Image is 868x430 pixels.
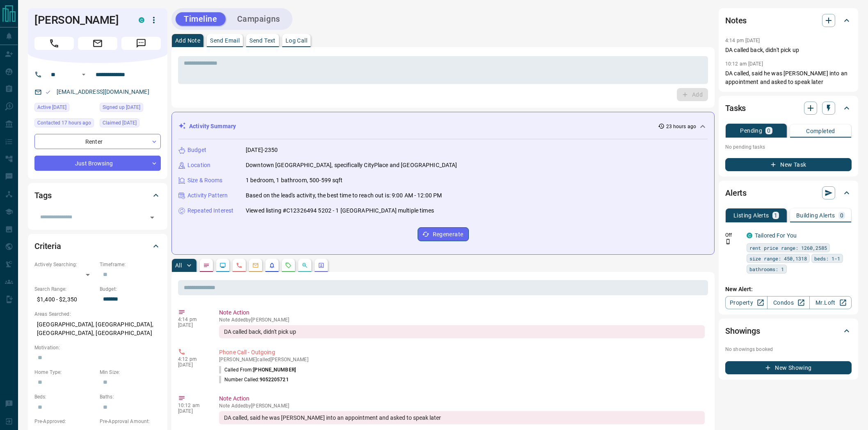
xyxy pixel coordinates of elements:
span: beds: 1-1 [814,254,840,263]
svg: Listing Alerts [269,262,275,269]
div: Wed Sep 12 2018 [100,118,161,130]
p: Home Type: [34,369,96,376]
svg: Agent Actions [318,262,324,269]
p: Timeframe: [100,261,161,268]
p: Budget [187,146,206,154]
span: Contacted 17 hours ago [37,119,91,127]
p: Min Size: [100,369,161,376]
span: Message [121,37,161,50]
p: Budget: [100,285,161,293]
p: No showings booked [725,346,852,353]
p: [GEOGRAPHIC_DATA], [GEOGRAPHIC_DATA], [GEOGRAPHIC_DATA], [GEOGRAPHIC_DATA] [34,318,161,340]
svg: Calls [236,262,242,269]
h2: Criteria [34,240,61,253]
p: Viewed listing #C12326494 5202 - 1 [GEOGRAPHIC_DATA] multiple times [246,206,434,215]
p: DA called back, didn't pick up [725,46,852,54]
div: Notes [725,11,852,30]
button: Timeline [176,12,226,26]
div: Activity Summary23 hours ago [178,119,708,134]
span: rent price range: 1260,2585 [749,244,827,252]
p: Beds: [34,393,96,401]
svg: Push Notification Only [725,239,731,244]
p: [DATE] [178,408,207,414]
h2: Showings [725,324,760,337]
span: [PHONE_NUMBER] [253,367,296,373]
div: Thu Aug 14 2025 [34,103,96,114]
div: Alerts [725,183,852,203]
p: Pre-Approved: [34,418,96,425]
button: Open [146,212,158,223]
p: Note Added by [PERSON_NAME] [219,317,705,323]
p: Completed [806,128,835,134]
p: Phone Call - Outgoing [219,348,705,357]
p: Repeated Interest [187,206,233,215]
p: Location [187,161,210,170]
p: 10:12 am [178,403,207,408]
span: 9052205721 [260,377,289,382]
svg: Notes [203,262,210,269]
p: Pending [740,128,762,134]
p: Based on the lead's activity, the best time to reach out is: 9:00 AM - 12:00 PM [246,191,442,200]
div: DA called back, didn't pick up [219,325,705,338]
p: Note Added by [PERSON_NAME] [219,403,705,409]
p: Send Email [210,38,240,43]
div: Criteria [34,236,161,256]
button: Regenerate [418,227,469,241]
span: Call [34,37,74,50]
svg: Requests [285,262,292,269]
button: Campaigns [229,12,288,26]
div: Fri Aug 15 2025 [34,118,96,130]
div: Wed Sep 12 2018 [100,103,161,114]
p: Send Text [249,38,276,43]
div: DA called, said he was [PERSON_NAME] into an appointment and asked to speak later [219,411,705,424]
svg: Opportunities [302,262,308,269]
p: Off [725,231,742,239]
a: Tailored For You [755,232,797,239]
button: New Showing [725,361,852,374]
h2: Tags [34,189,51,202]
button: Open [79,70,89,79]
div: condos.ca [747,233,752,238]
a: Mr.Loft [809,296,852,309]
p: [DATE] [178,362,207,368]
span: size range: 450,1318 [749,254,807,263]
p: Listing Alerts [733,213,769,218]
p: 10:12 am [DATE] [725,61,763,67]
p: Baths: [100,393,161,401]
p: 4:12 pm [178,356,207,362]
svg: Emails [252,262,259,269]
p: Motivation: [34,344,161,351]
span: bathrooms: 1 [749,265,784,273]
div: condos.ca [139,17,144,23]
p: Note Action [219,394,705,403]
a: Condos [767,296,809,309]
p: 1 bedroom, 1 bathroom, 500-599 sqft [246,176,343,185]
svg: Lead Browsing Activity [219,262,226,269]
p: New Alert: [725,285,852,294]
div: Renter [34,134,161,149]
p: All [175,263,182,268]
div: Just Browsing [34,156,161,171]
p: Size & Rooms [187,176,223,185]
p: $1,400 - $2,350 [34,293,96,306]
span: Signed up [DATE] [103,103,140,111]
p: [DATE] [178,322,207,328]
div: Tasks [725,98,852,118]
h1: [PERSON_NAME] [34,14,126,27]
p: 0 [840,213,843,218]
button: New Task [725,158,852,171]
p: 4:14 pm [DATE] [725,38,760,43]
p: Building Alerts [796,213,835,218]
p: 1 [774,213,777,218]
p: [DATE]-2350 [246,146,278,154]
a: Property [725,296,767,309]
p: Pre-Approval Amount: [100,418,161,425]
svg: Email Valid [45,89,51,95]
span: Email [78,37,117,50]
p: Downtown [GEOGRAPHIC_DATA], specifically CityPlace and [GEOGRAPHIC_DATA] [246,161,457,170]
p: DA called, said he was [PERSON_NAME] into an appointment and asked to speak later [725,69,852,86]
div: Showings [725,321,852,341]
h2: Notes [725,14,747,27]
p: No pending tasks [725,141,852,153]
p: Called From: [219,366,296,373]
